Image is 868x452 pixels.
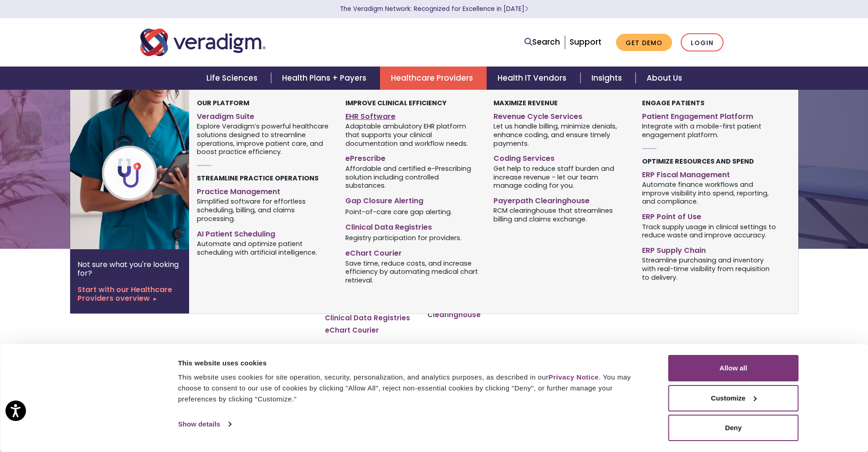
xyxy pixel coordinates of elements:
[493,98,558,108] strong: Maximize Revenue
[197,226,331,239] a: AI Patient Scheduling
[178,372,648,405] div: This website uses cookies for site operation, security, personalization, and analytics purposes, ...
[345,219,480,232] a: Clinical Data Registries
[345,193,480,206] a: Gap Closure Alerting
[570,36,601,47] a: Support
[345,164,480,190] span: Affordable and certified e-Prescribing solution including controlled substances.
[197,184,331,197] a: Practice Management
[642,209,776,222] a: ERP Point of Use
[642,157,754,166] strong: Optimize Resources and Spend
[70,90,217,249] img: Healthcare Provider
[487,67,580,90] a: Health IT Vendors
[140,27,266,57] img: Veradigm logo
[493,150,628,164] a: Coding Services
[197,122,331,156] span: Explore Veradigm’s powerful healthcare solutions designed to streamline operations, improve patie...
[345,258,480,285] span: Save time, reduce costs, and increase efficiency by automating medical chart retrieval.
[493,108,628,122] a: Revenue Cycle Services
[549,373,599,381] a: Privacy Notice
[197,98,249,108] strong: Our Platform
[642,256,776,282] span: Streamline purchasing and inventory with real-time visibility from requisition to delivery.
[325,313,410,323] a: Clinical Data Registries
[642,180,776,206] span: Automate finance workflows and improve visibility into spend, reporting, and compliance.
[197,197,331,223] span: Simplified software for effortless scheduling, billing, and claims processing.
[345,150,480,164] a: ePrescribe
[493,164,628,190] span: Get help to reduce staff burden and increase revenue - let our team manage coding for you.
[345,108,480,122] a: EHR Software
[580,67,636,90] a: Insights
[197,239,331,257] span: Automate and optimize patient scheduling with artificial intelligence.
[642,122,776,139] span: Integrate with a mobile-first patient engagement platform.
[642,108,776,122] a: Patient Engagement Platform
[493,206,628,224] span: RCM clearinghouse that streamlines billing and claims exchange.
[178,358,648,369] div: This website uses cookies
[345,122,480,148] span: Adaptable ambulatory EHR platform that supports your clinical documentation and workflow needs.
[642,242,776,256] a: ERP Supply Chain
[524,5,529,13] span: Learn More
[427,302,507,319] a: Payerpath Clearinghouse
[197,108,331,122] a: Veradigm Suite
[668,415,799,441] button: Deny
[77,285,182,303] a: Start with our Healthcare Providers overview
[380,67,487,90] a: Healthcare Providers
[325,326,379,335] a: eChart Courier
[681,33,724,52] a: Login
[271,67,380,90] a: Health Plans + Payers
[642,98,704,108] strong: Engage Patients
[642,222,776,240] span: Track supply usage in clinical settings to reduce waste and improve accuracy.
[340,5,529,13] a: The Veradigm Network: Recognized for Excellence in [DATE]Learn More
[642,167,776,180] a: ERP Fiscal Management
[524,36,560,48] a: Search
[77,260,182,277] p: Not sure what you're looking for?
[195,67,271,90] a: Life Sciences
[668,355,799,381] button: Allow all
[345,245,480,258] a: eChart Courier
[493,122,628,148] span: Let us handle billing, minimize denials, enhance coding, and ensure timely payments.
[636,67,693,90] a: About Us
[345,98,447,108] strong: Improve Clinical Efficiency
[345,207,452,216] span: Point-of-care care gap alerting.
[178,417,231,431] a: Show details
[493,193,628,206] a: Payerpath Clearinghouse
[616,34,672,51] a: Get Demo
[668,385,799,411] button: Customize
[345,233,462,242] span: Registry participation for providers.
[197,174,318,183] strong: Streamline Practice Operations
